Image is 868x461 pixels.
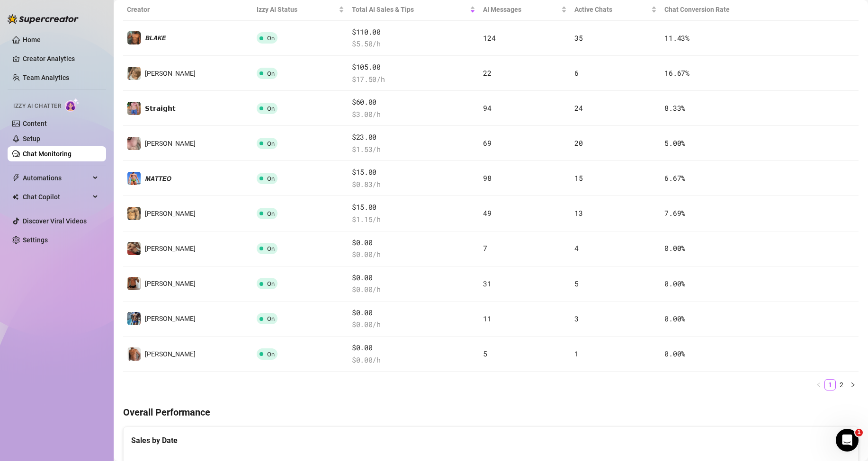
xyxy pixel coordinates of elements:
[352,97,475,108] span: $60.00
[352,307,475,319] span: $0.00
[127,137,141,150] img: Michael
[574,349,579,358] span: 1
[145,70,196,77] span: [PERSON_NAME]
[352,62,475,73] span: $105.00
[664,173,685,183] span: 6.67 %
[664,349,685,358] span: 0.00 %
[664,243,685,253] span: 0.00 %
[23,150,72,158] a: Chat Monitoring
[855,429,863,436] span: 1
[145,350,196,358] span: [PERSON_NAME]
[23,236,48,244] a: Settings
[65,98,80,112] img: AI Chatter
[574,138,582,148] span: 20
[12,174,20,182] span: thunderbolt
[127,347,141,361] img: Nathan
[813,379,824,390] li: Previous Page
[127,207,141,220] img: 𝙅𝙊𝙀
[352,179,475,190] span: $ 0.83 /h
[127,102,141,115] img: 𝗦𝘁𝗿𝗮𝗶𝗴𝗵𝘁
[23,51,98,66] a: Creator Analytics
[145,315,196,322] span: [PERSON_NAME]
[267,315,275,322] span: On
[145,140,196,147] span: [PERSON_NAME]
[13,102,61,111] span: Izzy AI Chatter
[8,14,79,24] img: logo-BBDzfeDw.svg
[12,194,18,200] img: Chat Copilot
[352,38,475,50] span: $ 5.50 /h
[267,175,275,182] span: On
[352,319,475,330] span: $ 0.00 /h
[131,434,850,446] div: Sales by Date
[483,243,487,253] span: 7
[352,249,475,260] span: $ 0.00 /h
[574,173,582,183] span: 15
[850,382,856,388] span: right
[352,214,475,225] span: $ 1.15 /h
[127,312,141,325] img: Arthur
[267,210,275,217] span: On
[574,33,582,43] span: 35
[23,217,87,225] a: Discover Viral Videos
[145,210,196,217] span: [PERSON_NAME]
[23,36,41,44] a: Home
[267,245,275,252] span: On
[145,34,166,42] span: 𝘽𝙇𝘼𝙆𝙀
[127,31,141,44] img: 𝘽𝙇𝘼𝙆𝙀
[483,4,559,15] span: AI Messages
[574,208,582,218] span: 13
[664,33,689,43] span: 11.43 %
[574,243,579,253] span: 4
[824,379,836,390] li: 1
[23,189,90,204] span: Chat Copilot
[483,138,491,148] span: 69
[23,170,90,186] span: Automations
[574,68,579,78] span: 6
[123,406,859,419] h4: Overall Performance
[574,279,579,288] span: 5
[23,120,47,127] a: Content
[836,379,847,390] li: 2
[836,429,859,452] iframe: Intercom live chat
[664,208,685,218] span: 7.69 %
[352,284,475,295] span: $ 0.00 /h
[664,138,685,148] span: 5.00 %
[664,68,689,78] span: 16.67 %
[352,355,475,366] span: $ 0.00 /h
[483,103,491,113] span: 94
[23,135,40,142] a: Setup
[257,4,337,15] span: Izzy AI Status
[352,272,475,284] span: $0.00
[145,175,171,182] span: 𝙈𝘼𝙏𝙏𝙀𝙊
[483,349,487,358] span: 5
[127,277,141,290] img: Anthony
[352,167,475,178] span: $15.00
[664,314,685,323] span: 0.00 %
[145,280,196,287] span: [PERSON_NAME]
[483,208,491,218] span: 49
[847,379,859,390] li: Next Page
[267,70,275,77] span: On
[664,103,685,113] span: 8.33 %
[836,380,847,390] a: 2
[664,279,685,288] span: 0.00 %
[352,74,475,85] span: $ 17.50 /h
[127,242,141,255] img: Dylan
[267,351,275,358] span: On
[267,105,275,112] span: On
[267,280,275,287] span: On
[352,109,475,120] span: $ 3.00 /h
[23,74,69,81] a: Team Analytics
[127,172,141,185] img: 𝙈𝘼𝙏𝙏𝙀𝙊
[574,314,579,323] span: 3
[127,67,141,80] img: Thomas
[483,173,491,183] span: 98
[813,379,824,390] button: left
[352,202,475,213] span: $15.00
[574,4,650,15] span: Active Chats
[574,103,582,113] span: 24
[483,314,491,323] span: 11
[847,379,859,390] button: right
[267,35,275,42] span: On
[352,27,475,38] span: $110.00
